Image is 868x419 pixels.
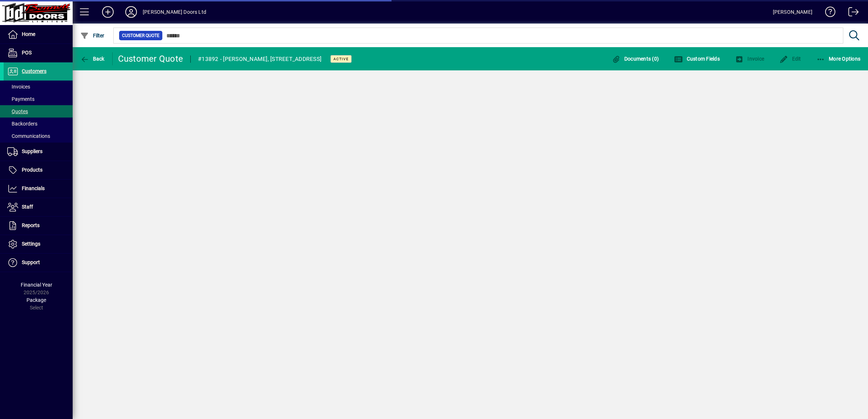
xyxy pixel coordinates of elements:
button: Filter [78,29,106,42]
a: Payments [4,93,73,105]
a: Communications [4,130,73,142]
span: Filter [80,33,105,38]
button: Invoice [733,52,766,65]
a: Staff [4,198,73,216]
span: Payments [7,96,35,102]
span: Financial Year [21,282,52,288]
a: Quotes [4,105,73,118]
a: Products [4,161,73,179]
app-page-header-button: Back [73,52,113,65]
span: Products [22,167,42,173]
span: Suppliers [22,148,42,154]
span: Documents (0) [612,56,659,62]
span: Communications [7,133,50,139]
a: Backorders [4,118,73,130]
a: Suppliers [4,143,73,161]
span: Reports [22,222,40,228]
span: Quotes [7,108,28,114]
span: Custom Fields [674,56,720,62]
a: Support [4,254,73,272]
button: Edit [778,52,803,65]
span: Active [333,57,349,61]
span: Financials [22,185,45,191]
button: Back [78,52,106,65]
span: Back [80,56,105,62]
button: Profile [119,5,143,19]
span: Backorders [7,121,37,127]
span: Customer Quote [122,32,159,39]
span: Customers [22,68,46,74]
button: Add [96,5,119,19]
span: Invoice [735,56,764,62]
a: Reports [4,217,73,235]
button: More Options [815,52,863,65]
a: Financials [4,180,73,198]
span: More Options [816,56,861,62]
a: Knowledge Base [820,1,836,25]
span: Staff [22,204,33,210]
span: POS [22,50,32,56]
span: Home [22,31,35,37]
div: #13892 - [PERSON_NAME], [STREET_ADDRESS] [198,53,321,65]
span: Support [22,259,40,265]
a: POS [4,44,73,62]
div: [PERSON_NAME] [773,6,812,18]
span: Edit [779,56,801,62]
a: Logout [843,1,859,25]
a: Home [4,25,73,44]
span: Settings [22,241,40,247]
button: Documents (0) [610,52,661,65]
div: [PERSON_NAME] Doors Ltd [143,6,206,18]
span: Package [27,297,46,303]
span: Invoices [7,84,30,90]
a: Settings [4,235,73,253]
div: Customer Quote [118,53,183,65]
button: Custom Fields [672,52,722,65]
a: Invoices [4,81,73,93]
